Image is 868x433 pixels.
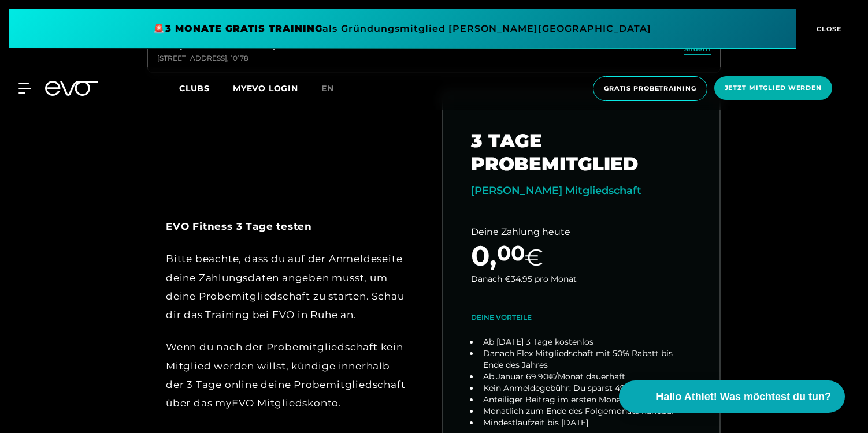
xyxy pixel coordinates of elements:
span: Jetzt Mitglied werden [725,83,822,93]
button: Hallo Athlet! Was möchtest du tun? [619,380,845,413]
span: Hallo Athlet! Was möchtest du tun? [656,389,831,405]
a: Jetzt Mitglied werden [711,76,836,101]
div: Bitte beachte, dass du auf der Anmeldeseite deine Zahlungsdaten angeben musst, um deine Probemitg... [166,249,407,324]
a: en [321,82,348,95]
span: Gratis Probetraining [604,84,696,94]
a: Clubs [179,83,233,94]
span: en [321,83,334,94]
a: Gratis Probetraining [589,76,711,101]
a: MYEVO LOGIN [233,83,298,94]
span: CLOSE [814,24,842,34]
div: Wenn du nach der Probemitgliedschaft kein Mitglied werden willst, kündige innerhalb der 3 Tage on... [166,338,407,412]
strong: EVO Fitness 3 Tage testen [166,221,312,232]
button: CLOSE [796,9,859,49]
span: Clubs [179,83,210,94]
